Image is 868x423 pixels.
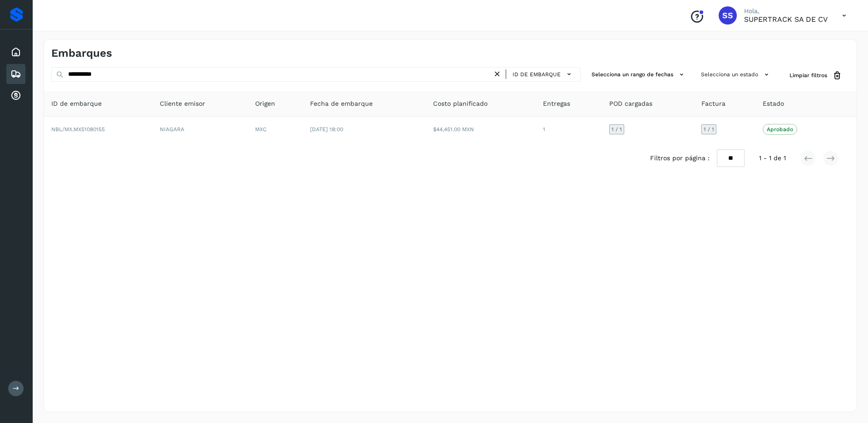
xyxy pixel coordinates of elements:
span: 1 / 1 [704,127,714,132]
td: NIAGARA [153,117,248,142]
span: [DATE] 18:00 [310,126,343,133]
span: POD cargadas [609,99,652,108]
span: Costo planificado [433,99,488,108]
span: Filtros por página : [650,153,710,163]
p: Aprobado [767,126,793,133]
button: Limpiar filtros [782,67,849,84]
span: Fecha de embarque [310,99,373,108]
div: Embarques [6,64,25,84]
p: SUPERTRACK SA DE CV [744,15,828,24]
td: MXC [248,117,303,142]
span: Cliente emisor [160,99,205,108]
span: Entregas [543,99,570,108]
p: Hola, [744,7,828,15]
td: 1 [536,117,602,142]
button: Selecciona un estado [697,67,775,82]
span: Estado [763,99,784,108]
button: ID de embarque [510,68,577,81]
span: NBL/MX.MX51080155 [51,126,105,133]
span: Origen [255,99,275,108]
span: Limpiar filtros [789,71,827,79]
button: Selecciona un rango de fechas [588,67,690,82]
span: 1 / 1 [612,127,622,132]
td: $44,451.00 MXN [426,117,536,142]
span: ID de embarque [513,70,561,79]
span: Factura [701,99,725,108]
h4: Embarques [51,47,112,60]
span: 1 - 1 de 1 [759,153,786,163]
div: Inicio [6,42,25,62]
div: Cuentas por cobrar [6,86,25,106]
span: ID de embarque [51,99,102,108]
